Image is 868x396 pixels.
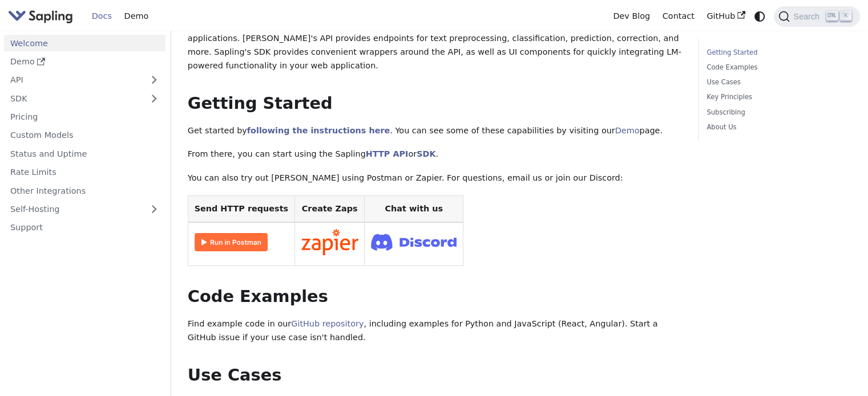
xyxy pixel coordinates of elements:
a: SDK [417,149,435,158]
p: Get started by . You can see some of these capabilities by visiting our page. [188,124,681,138]
img: Sapling.ai [8,8,73,25]
a: Rate Limits [4,164,165,181]
a: Welcome [4,35,165,51]
a: Other Integrations [4,182,165,199]
a: Getting Started [706,47,847,58]
a: following the instructions here [247,126,390,135]
h2: Getting Started [188,93,681,114]
h2: Code Examples [188,287,681,307]
a: GitHub [700,7,751,25]
button: Search (Ctrl+K) [774,6,859,27]
a: Support [4,219,165,236]
a: Use Cases [706,77,847,88]
img: Run in Postman [195,233,268,251]
a: API [4,72,143,88]
a: HTTP API [366,149,409,158]
a: Demo [615,126,640,135]
a: Code Examples [706,62,847,73]
a: Dev Blog [607,7,656,25]
h2: Use Cases [188,365,681,386]
a: Status and Uptime [4,145,165,162]
th: Create Zaps [294,195,365,222]
button: Expand sidebar category 'SDK' [143,90,165,107]
span: Search [790,12,826,21]
img: Join Discord [371,230,457,254]
a: Subscribing [706,107,847,118]
a: GitHub repository [291,319,364,328]
a: Pricing [4,109,165,125]
a: Contact [656,7,701,25]
a: Self-Hosting [4,201,165,218]
img: Connect in Zapier [301,229,358,255]
kbd: K [840,11,851,21]
a: Demo [118,7,155,25]
th: Send HTTP requests [188,195,294,222]
a: Key Principles [706,92,847,103]
button: Expand sidebar category 'API' [143,72,165,88]
p: Find example code in our , including examples for Python and JavaScript (React, Angular). Start a... [188,317,681,345]
button: Switch between dark and light mode (currently system mode) [752,8,768,25]
a: Custom Models [4,127,165,144]
a: Docs [86,7,118,25]
a: Demo [4,54,165,70]
p: From there, you can start using the Sapling or . [188,148,681,161]
p: You can also try out [PERSON_NAME] using Postman or Zapier. For questions, email us or join our D... [188,172,681,185]
a: SDK [4,90,143,107]
a: Sapling.ai [8,8,77,25]
p: Welcome to the documentation for 's developer platform. 🚀 Sapling is a platform for building lang... [188,19,681,73]
a: About Us [706,122,847,133]
th: Chat with us [365,195,463,222]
